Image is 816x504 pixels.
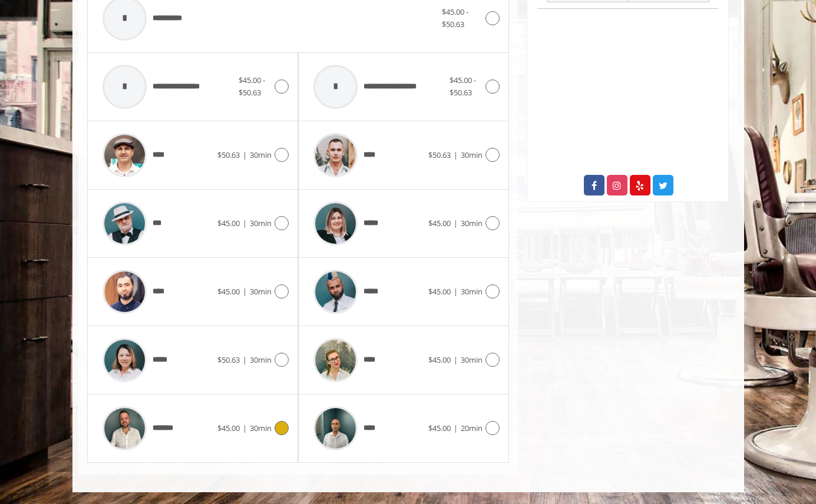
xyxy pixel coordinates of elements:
[243,354,247,365] span: |
[428,150,451,160] span: $50.63
[450,75,476,98] span: $45.00 - $50.63
[428,286,451,297] span: $45.00
[217,150,240,160] span: $50.63
[454,354,458,365] span: |
[454,150,458,160] span: |
[243,423,247,433] span: |
[454,423,458,433] span: |
[428,218,451,228] span: $45.00
[461,286,483,297] span: 30min
[461,218,483,228] span: 30min
[243,286,247,297] span: |
[217,286,240,297] span: $45.00
[217,354,240,365] span: $50.63
[461,354,483,365] span: 30min
[250,286,272,297] span: 30min
[428,354,451,365] span: $45.00
[250,354,272,365] span: 30min
[454,218,458,228] span: |
[250,150,272,160] span: 30min
[217,423,240,433] span: $45.00
[243,150,247,160] span: |
[239,75,265,98] span: $45.00 - $50.63
[243,218,247,228] span: |
[428,423,451,433] span: $45.00
[217,218,240,228] span: $45.00
[442,6,468,29] span: $45.00 - $50.63
[461,150,483,160] span: 30min
[250,218,272,228] span: 30min
[461,423,483,433] span: 20min
[454,286,458,297] span: |
[250,423,272,433] span: 30min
